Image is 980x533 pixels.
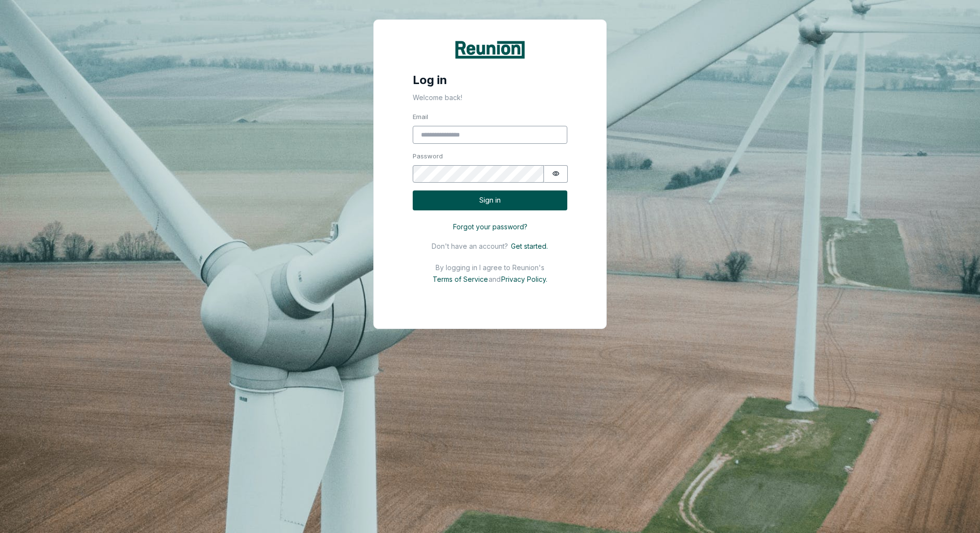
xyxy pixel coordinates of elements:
[413,112,567,122] label: Email
[544,165,568,183] button: Show password
[430,274,489,285] button: Terms of Service
[413,190,567,210] button: Sign in
[413,152,567,161] label: Password
[413,218,567,235] button: Forgot your password?
[489,275,501,283] p: and
[501,274,550,285] button: Privacy Policy.
[432,242,508,250] p: Don't have an account?
[374,63,606,87] h4: Log in
[374,87,606,103] p: Welcome back!
[454,39,526,60] img: Reunion
[436,263,544,272] p: By logging in I agree to Reunion's
[508,241,548,252] button: Get started.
